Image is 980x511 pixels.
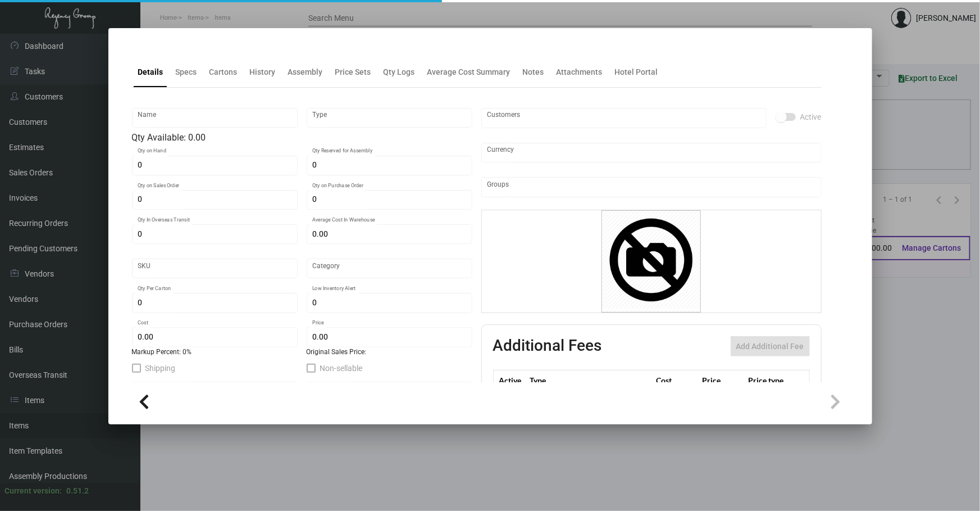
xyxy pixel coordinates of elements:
div: History [250,66,276,78]
div: Specs [176,66,197,78]
div: Assembly [288,66,323,78]
th: Price type [745,370,796,390]
div: Notes [523,66,544,78]
div: Qty Logs [384,66,415,78]
span: Non-sellable [320,361,363,375]
th: Active [493,370,527,390]
h2: Additional Fees [493,336,602,356]
div: Attachments [557,66,603,78]
span: Add Additional Fee [736,342,804,351]
div: Average Cost Summary [427,66,510,78]
div: Details [138,66,163,78]
input: Add new.. [487,114,760,123]
div: Hotel Portal [615,66,658,78]
span: Shipping [145,361,176,375]
div: Qty Available: 0.00 [132,131,472,144]
th: Type [527,370,653,390]
div: Cartons [209,66,238,78]
div: 0.51.2 [66,485,89,497]
input: Add new.. [487,183,815,192]
div: Current version: [4,485,62,497]
button: Add Additional Fee [731,336,810,356]
span: Active [800,110,822,124]
th: Price [699,370,745,390]
div: Price Sets [335,66,371,78]
th: Cost [653,370,699,390]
